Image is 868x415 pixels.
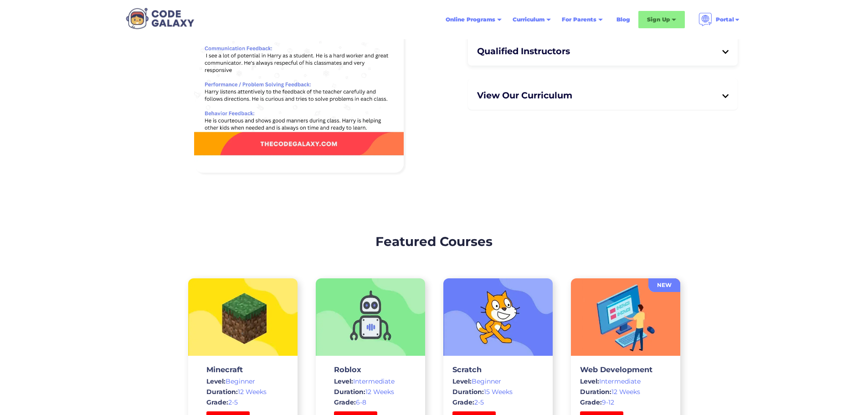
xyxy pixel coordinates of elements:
div: Online Programs [446,15,495,24]
span: Grade: [452,398,474,406]
div: 12 Weeks [580,387,671,396]
h5: View Our Curriculum [477,90,723,101]
div: Intermediate [580,377,671,386]
h3: Qualified Instructors [477,46,723,56]
div: 15 Weeks [452,387,544,396]
span: Level: [452,377,472,385]
div: 2-5 [206,398,279,407]
div: NEW [648,281,680,290]
h3: Scratch [452,365,544,374]
h3: Web Development [580,365,671,374]
div: Intermediate [334,377,407,386]
div: Beginner [206,377,279,386]
div: 9-12 [580,398,671,407]
div: Curriculum [507,11,556,28]
span: Grade: [206,398,228,406]
span: Duration: [206,388,238,396]
a: Blog [611,11,636,28]
a: NEW [648,278,680,292]
div: Sign Up [638,11,685,28]
span: Duration: [452,388,484,396]
span: : [354,398,356,406]
div: Curriculum [513,15,544,24]
div: Portal [716,15,734,24]
h3: Minecraft [206,365,279,374]
div: For Parents [556,11,608,28]
div: 12 Weeks [206,387,279,396]
div: Online Programs [440,11,507,28]
span: Level: [580,377,599,385]
div: 6-8 [334,398,407,407]
span: Duration: [334,388,365,396]
div: Portal [693,9,746,30]
h2: Featured Courses [375,232,493,251]
span: Level: [206,377,226,385]
h3: Roblox [334,365,407,374]
span: Grade: [580,398,602,406]
div: 2-5 [452,398,544,407]
div: For Parents [562,15,596,24]
div: 12 Weeks [334,387,407,396]
span: Duration: [580,388,611,396]
div: Beginner [452,377,544,386]
span: Level: [334,377,353,385]
div: Sign Up [647,15,670,24]
span: Grade [334,398,354,406]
